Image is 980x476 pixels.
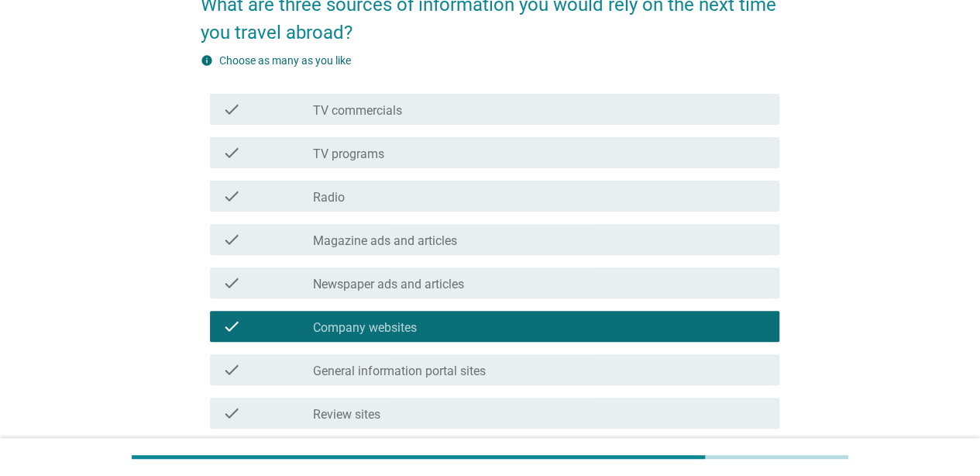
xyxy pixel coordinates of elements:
[313,190,345,205] label: Radio
[219,54,351,67] label: Choose as many as you like
[222,317,241,336] i: check
[222,360,241,379] i: check
[313,364,486,379] label: General information portal sites
[313,233,457,249] label: Magazine ads and articles
[222,230,241,249] i: check
[222,274,241,292] i: check
[222,100,241,119] i: check
[313,277,464,292] label: Newspaper ads and articles
[222,404,241,423] i: check
[313,147,384,162] label: TV programs
[201,54,213,67] i: info
[222,143,241,162] i: check
[222,187,241,205] i: check
[313,320,417,336] label: Company websites
[313,103,402,119] label: TV commercials
[313,407,380,423] label: Review sites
